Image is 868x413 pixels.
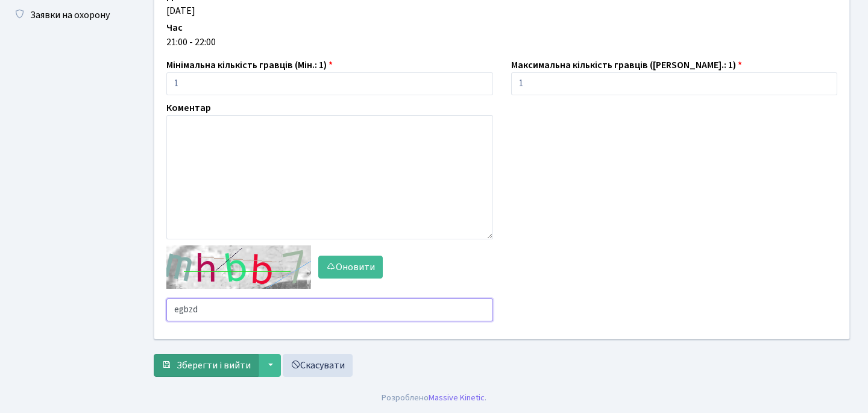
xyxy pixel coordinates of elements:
input: Введіть текст із зображення [166,298,493,321]
label: Мінімальна кількість гравців (Мін.: 1) [166,58,333,72]
button: Зберегти і вийти [154,354,259,377]
div: Розроблено . [382,391,486,405]
label: Коментар [166,101,211,115]
button: Оновити [318,256,383,279]
label: Максимальна кількість гравців ([PERSON_NAME].: 1) [511,58,742,72]
a: Скасувати [283,354,353,377]
div: [DATE] [166,4,837,18]
label: Час [166,20,183,35]
img: default [166,245,311,289]
div: 21:00 - 22:00 [166,35,837,49]
span: Зберегти і вийти [177,359,251,372]
a: Massive Kinetic [429,391,485,404]
a: Заявки на охорону [6,3,127,27]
